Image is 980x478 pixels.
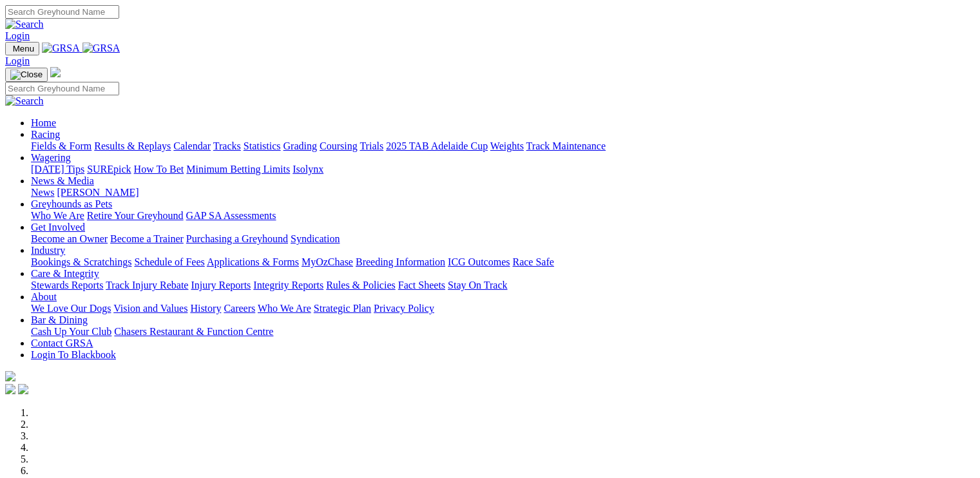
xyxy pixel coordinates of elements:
[31,256,131,267] a: Bookings & Scratchings
[13,44,34,53] span: Menu
[186,164,290,175] a: Minimum Betting Limits
[31,187,975,198] div: News & Media
[207,256,299,267] a: Applications & Forms
[213,140,241,151] a: Tracks
[386,140,488,151] a: 2025 TAB Adelaide Cup
[134,164,184,175] a: How To Bet
[191,280,251,291] a: Injury Reports
[360,140,383,151] a: Trials
[31,222,85,233] a: Get Involved
[113,303,187,314] a: Vision and Values
[31,303,975,314] div: About
[320,140,358,151] a: Coursing
[448,256,510,267] a: ICG Outcomes
[31,140,975,152] div: Racing
[31,291,57,302] a: About
[31,164,975,175] div: Wagering
[31,338,93,349] a: Contact GRSA
[5,371,15,381] img: logo-grsa-white.png
[244,140,281,151] a: Statistics
[31,117,56,128] a: Home
[5,68,48,82] button: Toggle navigation
[31,245,65,256] a: Industry
[31,152,71,163] a: Wagering
[87,164,131,175] a: SUREpick
[186,233,288,244] a: Purchasing a Greyhound
[94,140,171,151] a: Results & Replays
[50,67,61,77] img: logo-grsa-white.png
[186,210,276,221] a: GAP SA Assessments
[224,303,255,314] a: Careers
[31,326,975,338] div: Bar & Dining
[31,198,112,209] a: Greyhounds as Pets
[326,280,396,291] a: Rules & Policies
[291,233,340,244] a: Syndication
[253,280,323,291] a: Integrity Reports
[5,95,44,107] img: Search
[114,326,273,337] a: Chasers Restaurant & Function Centre
[31,256,975,268] div: Industry
[258,303,311,314] a: Who We Are
[31,349,116,360] a: Login To Blackbook
[31,140,91,151] a: Fields & Form
[31,187,54,198] a: News
[5,42,39,55] button: Toggle navigation
[31,233,975,245] div: Get Involved
[106,280,188,291] a: Track Injury Rebate
[31,129,60,140] a: Racing
[31,175,94,186] a: News & Media
[31,164,84,175] a: [DATE] Tips
[5,5,119,19] input: Search
[512,256,553,267] a: Race Safe
[5,82,119,95] input: Search
[10,70,43,80] img: Close
[374,303,434,314] a: Privacy Policy
[5,384,15,394] img: facebook.svg
[5,55,30,66] a: Login
[110,233,184,244] a: Become a Trainer
[283,140,317,151] a: Grading
[31,303,111,314] a: We Love Our Dogs
[190,303,221,314] a: History
[448,280,507,291] a: Stay On Track
[356,256,445,267] a: Breeding Information
[87,210,184,221] a: Retire Your Greyhound
[31,314,88,325] a: Bar & Dining
[82,43,120,54] img: GRSA
[490,140,524,151] a: Weights
[526,140,606,151] a: Track Maintenance
[31,280,103,291] a: Stewards Reports
[5,19,44,30] img: Search
[293,164,323,175] a: Isolynx
[57,187,139,198] a: [PERSON_NAME]
[314,303,371,314] a: Strategic Plan
[31,210,975,222] div: Greyhounds as Pets
[31,268,99,279] a: Care & Integrity
[42,43,80,54] img: GRSA
[302,256,353,267] a: MyOzChase
[31,210,84,221] a: Who We Are
[31,326,111,337] a: Cash Up Your Club
[31,280,975,291] div: Care & Integrity
[134,256,204,267] a: Schedule of Fees
[18,384,28,394] img: twitter.svg
[398,280,445,291] a: Fact Sheets
[31,233,108,244] a: Become an Owner
[173,140,211,151] a: Calendar
[5,30,30,41] a: Login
